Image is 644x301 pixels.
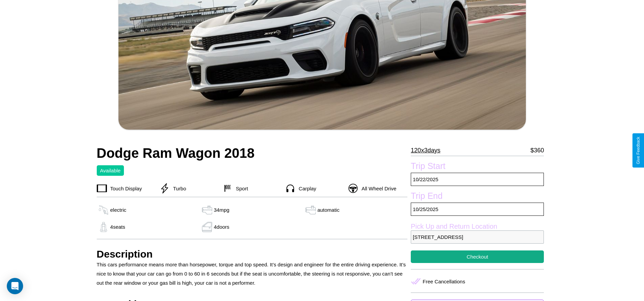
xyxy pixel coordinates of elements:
button: Checkout [411,250,544,263]
p: 4 seats [110,222,125,231]
p: Sport [233,184,248,193]
p: All Wheel Drive [358,184,397,193]
p: Available [100,166,121,175]
p: 34 mpg [214,205,229,214]
p: 10 / 25 / 2025 [411,203,544,216]
p: automatic [317,205,339,214]
img: gas [200,222,214,232]
p: 120 x 3 days [411,145,440,156]
div: Open Intercom Messenger [7,278,23,294]
label: Pick Up and Return Location [411,223,544,230]
p: Touch Display [107,184,142,193]
img: gas [304,205,317,215]
h2: Dodge Ram Wagon 2018 [97,146,408,161]
img: gas [97,205,110,215]
label: Trip Start [411,161,544,173]
p: This cars performance means more than horsepower, torque and top speed. It’s design and engineer ... [97,260,408,287]
p: Free Cancellations [423,277,465,286]
h3: Description [97,248,408,260]
p: [STREET_ADDRESS] [411,230,544,244]
p: 4 doors [214,222,229,231]
label: Trip End [411,191,544,203]
img: gas [200,205,214,215]
p: 10 / 22 / 2025 [411,173,544,186]
p: electric [110,205,127,214]
img: gas [97,222,110,232]
p: Carplay [295,184,316,193]
div: Give Feedback [636,137,641,164]
p: $ 360 [530,145,544,156]
p: Turbo [170,184,186,193]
